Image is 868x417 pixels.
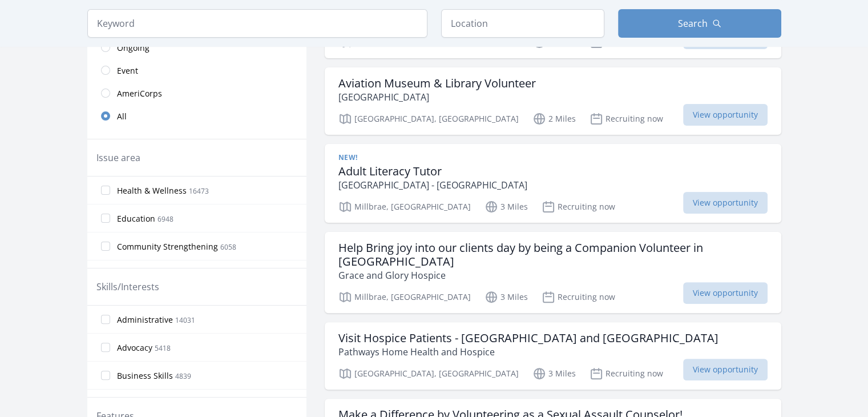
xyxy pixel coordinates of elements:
[325,322,781,390] a: Visit Hospice Patients - [GEOGRAPHIC_DATA] and [GEOGRAPHIC_DATA] Pathways Home Health and Hospice...
[87,59,306,82] a: Event
[338,268,768,282] p: Grace and Glory Hospice
[87,36,306,59] a: Ongoing
[325,232,781,313] a: Help Bring joy into our clients day by being a Companion Volunteer in [GEOGRAPHIC_DATA] Grace and...
[101,371,110,380] input: Business Skills 4839
[325,67,781,135] a: Aviation Museum & Library Volunteer [GEOGRAPHIC_DATA] [GEOGRAPHIC_DATA], [GEOGRAPHIC_DATA] 2 Mile...
[155,343,171,353] span: 5418
[189,186,209,196] span: 16473
[101,315,110,324] input: Administrative 14031
[683,192,768,214] span: View opportunity
[683,359,768,380] span: View opportunity
[117,314,173,326] span: Administrative
[175,371,191,381] span: 4839
[101,186,110,195] input: Health & Wellness 16473
[542,200,615,214] p: Recruiting now
[338,165,527,178] h3: Adult Literacy Tutor
[117,342,152,354] span: Advocacy
[542,290,615,304] p: Recruiting now
[338,77,536,90] h3: Aviation Museum & Library Volunteer
[175,315,195,325] span: 14031
[117,370,173,382] span: Business Skills
[117,241,218,252] span: Community Strengthening
[87,105,306,127] a: All
[338,153,358,162] span: New!
[338,90,536,104] p: [GEOGRAPHIC_DATA]
[683,282,768,304] span: View opportunity
[158,214,173,224] span: 6948
[338,367,519,380] p: [GEOGRAPHIC_DATA], [GEOGRAPHIC_DATA]
[683,104,768,126] span: View opportunity
[338,200,471,214] p: Millbrae, [GEOGRAPHIC_DATA]
[532,112,576,126] p: 2 Miles
[678,17,708,30] span: Search
[87,9,427,38] input: Keyword
[532,367,576,380] p: 3 Miles
[96,151,140,165] legend: Issue area
[117,213,155,224] span: Education
[96,280,159,294] legend: Skills/Interests
[485,200,528,214] p: 3 Miles
[117,65,138,77] span: Event
[338,290,471,304] p: Millbrae, [GEOGRAPHIC_DATA]
[117,88,162,99] span: AmeriCorps
[101,242,110,251] input: Community Strengthening 6058
[338,331,718,345] h3: Visit Hospice Patients - [GEOGRAPHIC_DATA] and [GEOGRAPHIC_DATA]
[220,242,236,252] span: 6058
[485,290,528,304] p: 3 Miles
[590,367,663,380] p: Recruiting now
[338,241,768,268] h3: Help Bring joy into our clients day by being a Companion Volunteer in [GEOGRAPHIC_DATA]
[338,345,718,359] p: Pathways Home Health and Hospice
[101,343,110,352] input: Advocacy 5418
[117,185,187,197] span: Health & Wellness
[618,9,781,38] button: Search
[325,144,781,223] a: New! Adult Literacy Tutor [GEOGRAPHIC_DATA] - [GEOGRAPHIC_DATA] Millbrae, [GEOGRAPHIC_DATA] 3 Mil...
[590,112,663,126] p: Recruiting now
[441,9,604,38] input: Location
[338,112,519,126] p: [GEOGRAPHIC_DATA], [GEOGRAPHIC_DATA]
[338,178,527,192] p: [GEOGRAPHIC_DATA] - [GEOGRAPHIC_DATA]
[117,111,127,122] span: All
[87,82,306,105] a: AmeriCorps
[117,42,150,54] span: Ongoing
[101,214,110,223] input: Education 6948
